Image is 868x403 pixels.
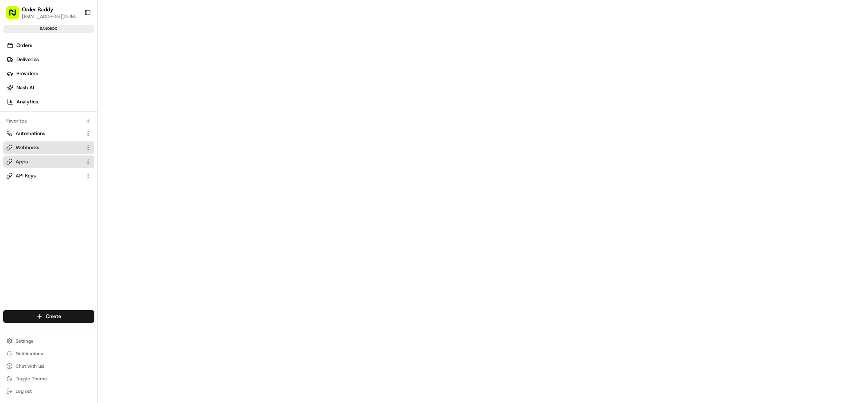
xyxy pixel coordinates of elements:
[16,144,39,151] span: Webhooks
[16,376,47,382] span: Toggle Theme
[16,172,36,179] span: API Keys
[16,84,34,91] span: Nash AI
[16,351,43,357] span: Notifications
[3,361,94,372] button: Chat with us!
[16,42,32,49] span: Orders
[3,141,94,154] button: Webhooks
[16,70,38,77] span: Providers
[16,98,38,105] span: Analytics
[27,75,128,83] div: Start new chat
[8,114,14,121] div: 📗
[66,114,72,121] div: 💻
[8,31,142,44] p: Welcome 👋
[20,51,129,59] input: Clear
[133,77,142,87] button: Start new chat
[3,39,97,52] a: Orders
[55,132,95,139] a: Powered byPylon
[3,336,94,347] button: Settings
[3,373,94,384] button: Toggle Theme
[3,348,94,359] button: Notifications
[16,56,39,63] span: Deliveries
[3,25,94,33] div: sandbox
[3,3,81,22] button: Order Buddy[EMAIL_ADDRESS][DOMAIN_NAME]
[3,53,97,66] a: Deliveries
[3,170,94,182] button: API Keys
[16,158,28,165] span: Apps
[16,130,45,137] span: Automations
[3,155,94,168] button: Apps
[46,313,61,320] span: Create
[3,310,94,323] button: Create
[8,8,23,23] img: Nash
[6,172,82,179] a: API Keys
[16,388,32,394] span: Log out
[5,110,63,125] a: 📗Knowledge Base
[63,110,129,125] a: 💻API Documentation
[16,338,33,344] span: Settings
[3,127,94,140] button: Automations
[6,158,82,165] a: Apps
[6,144,82,151] a: Webhooks
[3,81,97,94] a: Nash AI
[3,115,94,127] div: Favorites
[3,386,94,397] button: Log out
[16,363,44,369] span: Chat with us!
[22,13,78,20] button: [EMAIL_ADDRESS][DOMAIN_NAME]
[78,133,95,139] span: Pylon
[74,114,126,121] span: API Documentation
[6,130,82,137] a: Automations
[8,75,22,89] img: 1736555255976-a54dd68f-1ca7-489b-9aae-adbdc363a1c4
[3,67,97,80] a: Providers
[3,96,97,108] a: Analytics
[27,83,99,89] div: We're available if you need us!
[22,5,53,13] button: Order Buddy
[16,114,60,121] span: Knowledge Base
